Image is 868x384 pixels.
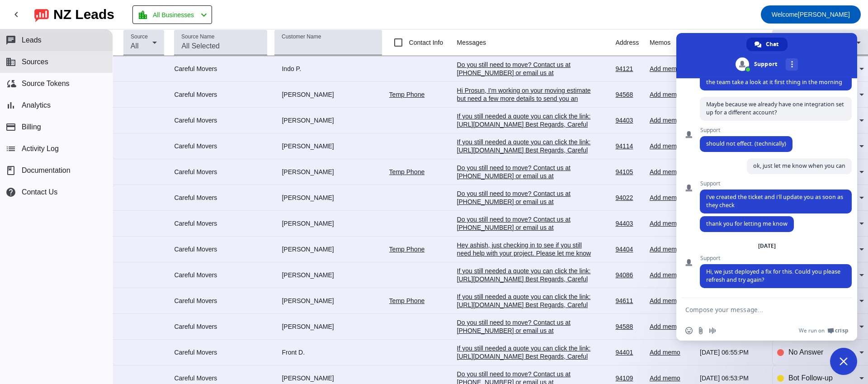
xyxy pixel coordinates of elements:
span: Contact Us [22,188,57,196]
span: i've created the ticket and i'll update you as soon as they check [706,193,843,209]
div: [PERSON_NAME] [274,168,382,176]
mat-icon: Yelp [138,218,149,229]
div: [DATE] 06:55:PM [700,348,765,356]
mat-icon: Yelp [138,295,149,306]
span: Welcome [772,11,798,18]
div: Indo P. [274,65,382,73]
div: Add memo [650,245,693,253]
mat-icon: help [5,187,16,198]
span: Crisp [835,327,848,334]
div: Careful Movers [174,168,267,176]
textarea: Compose your message... [685,298,830,321]
div: 94105 [615,168,642,176]
div: Careful Movers [174,245,267,253]
div: Careful Movers [174,271,267,279]
div: [PERSON_NAME] [274,194,382,202]
div: Front D. [274,348,382,356]
label: Contact Info [407,38,443,47]
mat-label: Source Name [181,34,214,40]
div: Do you still need to move? Contact us at [PHONE_NUMBER] or email us at [EMAIL_ADDRESS][DOMAIN_NAM... [457,164,593,204]
span: Audio message [709,327,716,334]
a: Temp Phone [389,91,425,98]
span: ok, just let me know when you can [753,162,845,170]
mat-icon: payment [5,122,16,133]
div: Do you still need to move? Contact us at [PHONE_NUMBER] or email us at [EMAIL_ADDRESS][DOMAIN_NAM... [457,215,593,256]
div: [PERSON_NAME] [274,245,382,253]
span: [PERSON_NAME] [772,8,850,21]
div: Careful Movers [174,90,267,99]
div: 94114 [615,142,642,150]
div: 94401 [615,348,642,356]
mat-icon: Yelp [138,321,149,332]
div: Add memo [650,297,693,305]
div: 94588 [615,322,642,331]
span: All Businesses [153,9,194,21]
span: Billing [22,123,41,131]
div: NZ Leads [53,8,114,21]
span: Hi, we just deployed a fix for this. Could you please refresh and try again? [706,268,840,284]
div: If you still needed a quote you can click the link: [URL][DOMAIN_NAME] Best Regards, Careful Move... [457,267,593,291]
div: 94109 [615,374,642,382]
div: 94403 [615,219,642,228]
span: Insert an emoji [685,327,693,334]
div: Careful Movers [174,322,267,331]
span: should not effect. (technically) [706,140,786,147]
span: Activity Log [22,145,59,153]
div: [PERSON_NAME] [274,116,382,124]
div: Add memo [650,168,693,176]
span: Source Tokens [22,80,70,88]
a: Close chat [830,348,857,375]
mat-icon: business [5,57,16,67]
span: Analytics [22,101,51,109]
mat-icon: Yelp [138,63,149,74]
div: [PERSON_NAME] [274,322,382,331]
span: Bot Follow-up [788,374,833,382]
div: Add memo [650,116,693,124]
mat-label: Customer Name [282,34,321,40]
div: [DATE] 06:53:PM [700,374,765,382]
span: book [5,165,16,176]
div: 94568 [615,90,642,99]
mat-icon: Yelp [138,166,149,177]
span: Support [700,255,852,261]
span: Maybe because we already have one integration set up for a different account? [706,100,844,116]
mat-icon: Yelp [138,270,149,280]
mat-icon: Yelp [138,347,149,358]
div: 94404 [615,245,642,253]
div: Careful Movers [174,219,267,228]
span: Support [700,127,793,133]
div: Add memo [650,271,693,279]
span: Support [700,180,852,187]
div: 94121 [615,65,642,73]
div: [DATE] [758,243,776,249]
a: Temp Phone [389,297,425,304]
div: Hi Prosun, I'm working on your moving estimate but need a few more details to send you an accurat... [457,86,593,168]
div: Add memo [650,322,693,331]
mat-icon: Yelp [138,244,149,255]
mat-icon: Yelp [138,89,149,100]
div: Add memo [650,65,693,73]
div: Careful Movers [174,65,267,73]
div: Add memo [650,90,693,99]
div: If you still needed a quote you can click the link: [URL][DOMAIN_NAME] Best Regards, Careful Move... [457,344,593,369]
div: 94611 [615,297,642,305]
div: [PERSON_NAME] [274,219,382,228]
mat-label: Source [131,34,148,40]
div: Careful Movers [174,348,267,356]
input: All Selected [181,41,260,52]
mat-icon: bar_chart [5,100,16,111]
div: 94086 [615,271,642,279]
button: All Businesses [132,5,212,24]
span: We run on [799,327,825,334]
div: Add memo [650,348,693,356]
mat-icon: Yelp [138,115,149,126]
div: Do you still need to move? Contact us at [PHONE_NUMBER] or email us at [EMAIL_ADDRESS][DOMAIN_NAM... [457,61,593,101]
div: 94403 [615,116,642,124]
div: [PERSON_NAME] [274,374,382,382]
mat-icon: list [5,143,16,154]
a: Temp Phone [389,168,425,175]
div: Careful Movers [174,194,267,202]
mat-icon: chat [5,35,16,46]
th: Memos [650,29,700,56]
th: Messages [457,29,616,56]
